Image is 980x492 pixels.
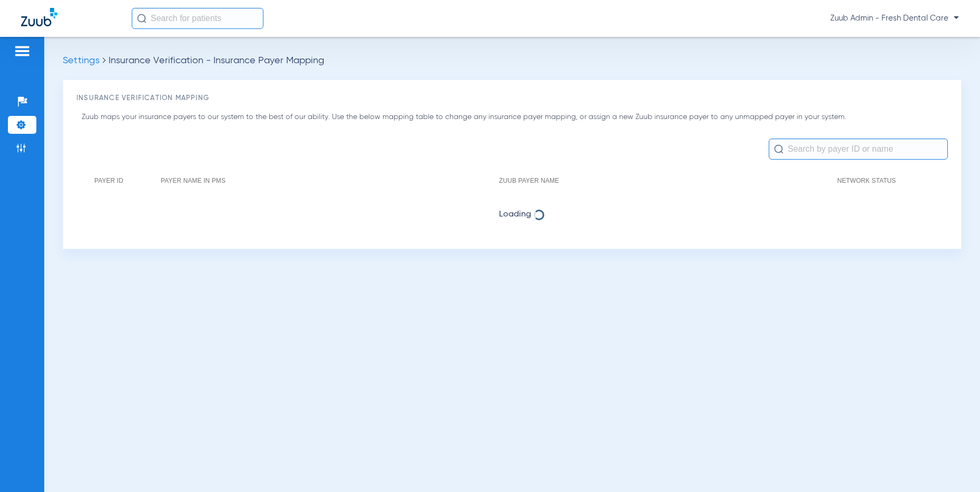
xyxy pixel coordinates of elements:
[132,8,263,29] input: Search for patients
[769,139,948,160] input: Search by payer ID or name
[137,14,146,23] img: Search Icon
[82,112,948,123] p: Zuub maps your insurance payers to our system to the best of our ability. Use the below mapping t...
[774,144,783,154] img: Search Icon
[499,168,837,193] th: Zuub Payer Name
[837,168,919,193] th: Network Status
[82,209,948,220] span: Loading
[14,45,31,57] img: hamburger-icon
[76,93,948,104] h3: Insurance Verification Mapping
[830,13,959,24] span: Zuub Admin - Fresh Dental Care
[63,56,100,65] span: Settings
[161,168,499,193] th: Payer Name in PMS
[82,168,161,193] th: Payer ID
[21,8,57,26] img: Zuub Logo
[109,56,324,65] span: Insurance Verification - Insurance Payer Mapping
